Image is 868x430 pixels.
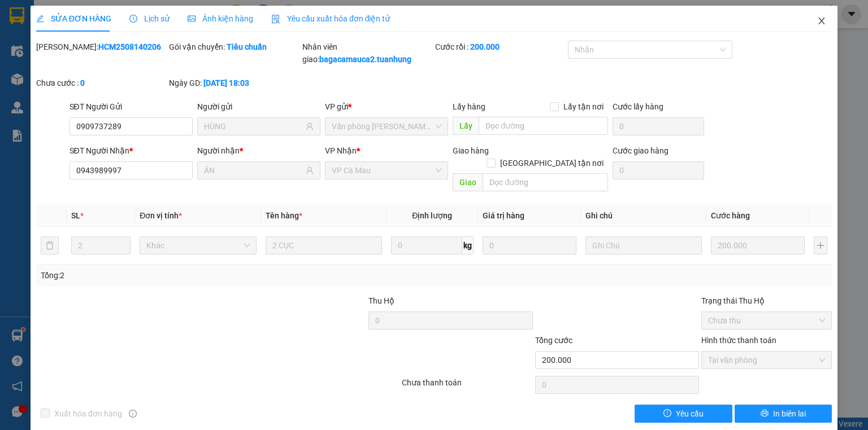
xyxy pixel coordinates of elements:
[271,14,390,23] span: Yêu cầu xuất hóa đơn điện tử
[496,157,608,169] span: [GEOGRAPHIC_DATA] tận nơi
[129,15,137,23] span: clock-circle
[453,117,479,135] span: Lấy
[535,336,572,345] span: Tổng cước
[479,117,608,135] input: Dọc đường
[613,117,704,135] input: Cước lấy hàng
[483,211,524,220] span: Giá trị hàng
[401,376,533,396] div: Chưa thanh toán
[197,100,320,113] div: Người gửi
[146,237,249,254] span: Khác
[483,173,608,191] input: Dọc đường
[169,77,300,89] div: Ngày GD:
[36,77,167,89] div: Chưa cước :
[65,7,160,21] b: [PERSON_NAME]
[71,211,80,220] span: SL
[701,336,776,345] label: Hình thức thanh toán
[140,211,182,220] span: Đơn vị tính
[36,14,111,23] span: SỬA ĐƠN HÀNG
[271,15,280,24] img: icon
[169,41,300,53] div: Gói vận chuyển:
[129,14,170,23] span: Lịch sử
[708,352,825,368] span: Tại văn phòng
[711,236,805,255] input: 0
[470,42,500,51] b: 200.000
[453,102,485,111] span: Lấy hàng
[412,211,452,220] span: Định lượng
[302,41,433,65] div: Nhân viên giao:
[462,236,474,255] span: kg
[332,118,441,135] span: Văn phòng Hồ Chí Minh
[266,236,382,255] input: VD: Bàn, Ghế
[761,409,769,418] span: printer
[806,6,837,37] button: Close
[204,120,303,133] input: Tên người gửi
[5,25,215,39] li: 85 [PERSON_NAME]
[65,41,74,50] span: phone
[701,295,832,307] div: Trạng thái Thu Hộ
[453,146,489,155] span: Giao hàng
[203,78,249,87] b: [DATE] 18:03
[319,55,411,64] b: bagacamauca2.tuanhung
[5,71,120,89] b: GỬI : VP Cà Mau
[332,162,441,179] span: VP Cà Mau
[50,407,127,420] span: Xuất hóa đơn hàng
[676,407,704,420] span: Yêu cầu
[613,146,669,155] label: Cước giao hàng
[435,41,566,53] div: Cước rồi :
[581,205,706,227] th: Ghi chú
[5,39,215,53] li: 02839.63.63.63
[188,14,253,23] span: Ảnh kiện hàng
[188,15,196,23] span: picture
[227,42,267,51] b: Tiêu chuẩn
[814,236,827,255] button: plus
[266,211,302,220] span: Tên hàng
[613,161,704,179] input: Cước giao hàng
[80,78,85,87] b: 0
[368,296,394,305] span: Thu Hộ
[70,144,193,157] div: SĐT Người Nhận
[453,173,483,191] span: Giao
[711,211,750,220] span: Cước hàng
[559,100,608,113] span: Lấy tận nơi
[817,16,826,25] span: close
[325,100,448,113] div: VP gửi
[204,164,303,177] input: Tên người nhận
[483,236,576,255] input: 0
[306,122,314,130] span: user
[36,15,44,23] span: edit
[70,100,193,113] div: SĐT Người Gửi
[306,166,314,174] span: user
[98,42,161,51] b: HCM2508140206
[41,236,59,255] button: delete
[663,409,671,418] span: exclamation-circle
[735,405,832,423] button: printerIn biên lai
[65,27,74,36] span: environment
[41,269,336,282] div: Tổng: 2
[635,405,732,423] button: exclamation-circleYêu cầu
[585,236,702,255] input: Ghi Chú
[129,410,137,418] span: info-circle
[197,144,320,157] div: Người nhận
[325,146,357,155] span: VP Nhận
[613,102,663,111] label: Cước lấy hàng
[773,407,806,420] span: In biên lai
[36,41,167,53] div: [PERSON_NAME]:
[708,312,825,329] span: Chưa thu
